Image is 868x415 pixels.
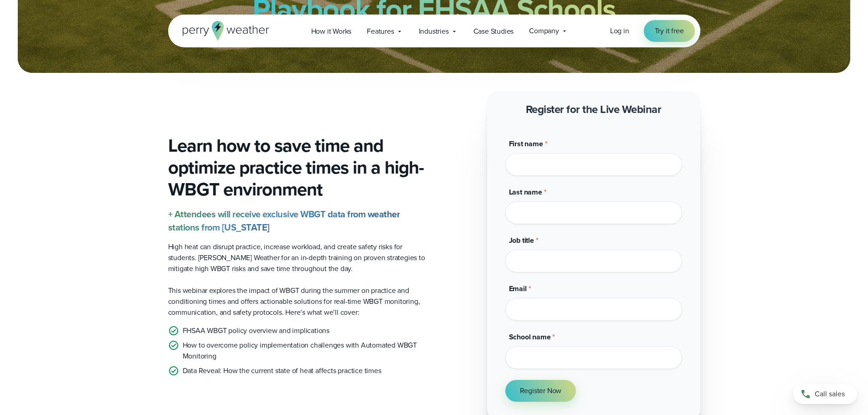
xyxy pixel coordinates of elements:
[610,26,629,36] span: Log in
[644,20,695,42] a: Try it free
[509,187,542,197] span: Last name
[793,384,857,404] a: Call sales
[367,26,394,37] span: Features
[466,22,522,41] a: Case Studies
[303,22,360,41] a: How it Works
[529,26,559,36] span: Company
[168,241,427,274] p: High heat can disrupt practice, increase workload, and create safety risks for students. [PERSON_...
[610,26,629,36] a: Log in
[419,26,449,37] span: Industries
[311,26,352,37] span: How it Works
[520,385,562,396] span: Register Now
[168,135,427,200] h3: Learn how to save time and optimize practice times in a high-WBGT environment
[655,26,684,36] span: Try it free
[526,101,662,118] strong: Register for the Live Webinar
[183,340,427,362] p: How to overcome policy implementation challenges with Automated WBGT Monitoring
[168,285,427,318] p: This webinar explores the impact of WBGT during the summer on practice and conditioning times and...
[183,365,381,376] p: Data Reveal: How the current state of heat affects practice times
[815,389,845,400] span: Call sales
[509,283,527,294] span: Email
[473,26,514,37] span: Case Studies
[168,207,400,234] strong: + Attendees will receive exclusive WBGT data from weather stations from [US_STATE]
[509,332,551,342] span: School name
[509,138,543,149] span: First name
[509,235,534,246] span: Job title
[183,325,329,336] p: FHSAA WBGT policy overview and implications
[505,380,576,402] button: Register Now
